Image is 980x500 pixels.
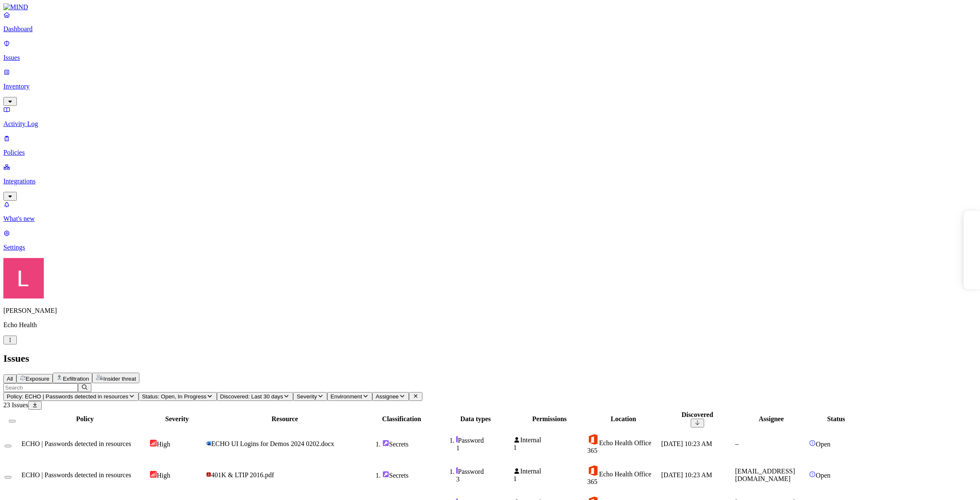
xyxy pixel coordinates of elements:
[157,472,170,479] span: High
[3,229,977,251] a: Settings
[3,383,78,392] input: Search
[3,134,977,156] a: Policies
[587,415,660,423] div: Location
[3,40,977,62] a: Issues
[150,440,157,446] img: severity-high
[513,475,586,483] div: 1
[513,436,586,444] div: Internal
[456,436,512,444] div: Password
[661,411,734,419] div: Discovered
[7,376,13,382] span: All
[587,470,651,485] span: Echo Health Office 365
[661,471,712,478] span: [DATE] 10:23 AM
[382,440,389,446] img: secret
[296,393,317,400] span: Severity
[587,465,599,476] img: office-365
[220,393,283,400] span: Discovered: Last 30 days
[816,472,830,479] span: Open
[3,177,977,185] p: Integrations
[63,376,89,382] span: Exfiltration
[9,420,16,422] button: Select all
[26,376,49,382] span: Exposure
[3,106,977,128] a: Activity Log
[3,321,977,329] p: Echo Health
[103,376,136,382] span: Insider threat
[3,25,977,33] p: Dashboard
[513,468,586,475] div: Internal
[587,433,599,445] img: office-365
[5,445,11,447] button: Select row
[816,441,830,448] span: Open
[3,54,977,62] p: Issues
[206,472,211,477] img: adobe-pdf
[456,467,458,474] img: secret-line
[211,440,334,447] span: ECHO UI Logins for Demos 2024 0202.docx
[3,11,977,33] a: Dashboard
[3,120,977,128] p: Activity Log
[206,441,211,446] img: microsoft-word
[3,68,977,105] a: Inventory
[3,201,977,223] a: What's new
[661,440,712,447] span: [DATE] 10:23 AM
[206,415,364,423] div: Resource
[376,393,399,400] span: Assignee
[456,467,512,476] div: Password
[150,471,157,478] img: severity-high
[150,415,204,423] div: Severity
[3,353,977,364] h2: Issues
[382,440,438,448] div: Secrets
[3,3,977,11] a: MIND
[3,3,28,11] img: MIND
[456,476,512,483] div: 3
[3,401,28,409] span: 23 Issues
[587,439,651,454] span: Echo Health Office 365
[331,393,362,400] span: Environment
[211,471,274,478] span: 401K & LTIP 2016.pdf
[382,471,389,478] img: secret
[3,83,977,90] p: Inventory
[21,440,131,447] span: ECHO | Passwords detected in resources
[142,393,206,400] span: Status: Open, In Progress
[3,258,44,298] img: Landen Brown
[3,244,977,251] p: Settings
[513,444,586,452] div: 1
[3,307,977,315] p: [PERSON_NAME]
[456,436,458,443] img: secret-line
[7,393,128,400] span: Policy: ECHO | Passwords detected in resources
[809,471,816,478] img: status-open
[809,440,816,446] img: status-open
[439,415,512,423] div: Data types
[3,149,977,156] p: Policies
[21,471,131,478] span: ECHO | Passwords detected in resources
[735,415,808,423] div: Assignee
[735,468,795,482] span: [EMAIL_ADDRESS][DOMAIN_NAME]
[513,415,586,423] div: Permissions
[366,415,438,423] div: Classification
[21,415,148,423] div: Policy
[456,444,512,452] div: 1
[3,163,977,199] a: Integrations
[3,215,977,223] p: What's new
[809,415,863,423] div: Status
[382,471,438,479] div: Secrets
[157,441,170,448] span: High
[735,440,739,447] span: –
[5,476,11,478] button: Select row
